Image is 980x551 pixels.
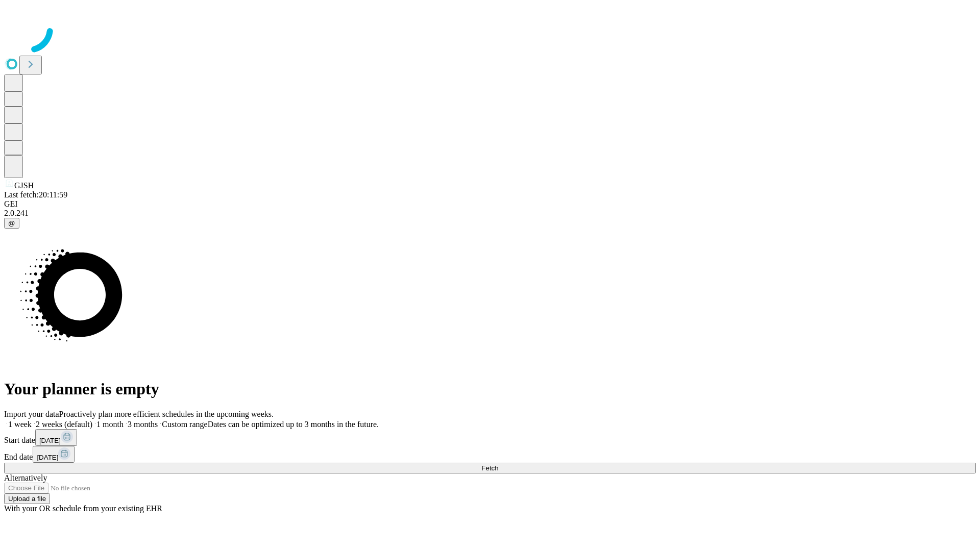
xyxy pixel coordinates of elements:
[33,446,75,463] button: [DATE]
[4,446,976,463] div: End date
[39,437,61,444] span: [DATE]
[481,464,498,472] span: Fetch
[4,380,976,398] h1: Your planner is empty
[8,420,32,429] span: 1 week
[37,454,58,461] span: [DATE]
[4,199,976,209] div: GEI
[14,181,34,190] span: GJSH
[128,420,158,429] span: 3 months
[4,493,50,504] button: Upload a file
[208,420,379,429] span: Dates can be optimized up to 3 months in the future.
[4,429,976,446] div: Start date
[4,504,162,513] span: With your OR schedule from your existing EHR
[4,209,976,218] div: 2.0.241
[4,190,67,199] span: Last fetch: 20:11:59
[8,219,15,227] span: @
[96,420,124,429] span: 1 month
[4,473,47,482] span: Alternatively
[35,429,77,446] button: [DATE]
[4,218,19,229] button: @
[162,420,207,429] span: Custom range
[4,410,59,418] span: Import your data
[36,420,92,429] span: 2 weeks (default)
[4,463,976,473] button: Fetch
[59,410,274,418] span: Proactively plan more efficient schedules in the upcoming weeks.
